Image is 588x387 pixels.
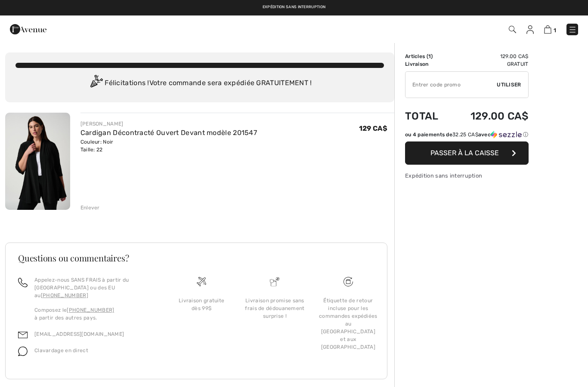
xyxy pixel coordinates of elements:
td: 129.00 CA$ [450,52,529,60]
span: Utiliser [497,81,521,89]
span: 1 [428,53,431,59]
img: Cardigan Décontracté Ouvert Devant modèle 201547 [5,113,70,210]
img: Livraison gratuite dès 99$ [197,277,206,286]
a: [PHONE_NUMBER] [41,292,88,298]
img: Sezzle [491,131,522,138]
img: Livraison promise sans frais de dédouanement surprise&nbsp;! [270,277,279,286]
div: Livraison gratuite dès 99$ [172,297,231,312]
img: email [18,330,28,340]
img: Panier d'achat [544,25,551,34]
div: Couleur: Noir Taille: 22 [80,138,257,154]
a: Cardigan Décontracté Ouvert Devant modèle 201547 [80,129,257,137]
p: Appelez-nous SANS FRAIS à partir du [GEOGRAPHIC_DATA] ou des EU au [34,276,155,299]
img: Livraison gratuite dès 99$ [344,277,353,286]
img: chat [18,347,28,356]
a: [PHONE_NUMBER] [67,307,114,313]
div: ou 4 paiements de avec [405,131,529,138]
td: 129.00 CA$ [450,101,529,131]
a: 1 [544,24,556,34]
a: 1ère Avenue [10,25,46,33]
td: Articles ( ) [405,52,450,60]
button: Passer à la caisse [405,141,529,165]
p: Composez le à partir des autres pays. [34,306,155,322]
a: [EMAIL_ADDRESS][DOMAIN_NAME] [34,331,124,337]
img: call [18,278,28,287]
img: 1ère Avenue [10,21,46,38]
div: Étiquette de retour incluse pour les commandes expédiées au [GEOGRAPHIC_DATA] et aux [GEOGRAPHIC_... [319,297,378,351]
span: Clavardage en direct [34,347,88,353]
div: Livraison promise sans frais de dédouanement surprise ! [245,297,304,320]
img: Mes infos [526,25,534,34]
h3: Questions ou commentaires? [18,254,374,262]
input: Code promo [405,72,497,98]
span: 1 [554,27,556,34]
div: Enlever [80,204,100,212]
div: Expédition sans interruption [405,172,529,180]
span: Passer à la caisse [430,149,499,157]
img: Menu [568,25,577,34]
div: ou 4 paiements de32.25 CA$avecSezzle Cliquez pour en savoir plus sur Sezzle [405,131,529,141]
span: 32.25 CA$ [452,132,478,138]
img: Congratulation2.svg [87,75,105,92]
span: 129 CA$ [359,124,387,132]
div: Félicitations ! Votre commande sera expédiée GRATUITEMENT ! [15,75,384,92]
td: Total [405,101,450,131]
td: Gratuit [450,60,529,68]
div: [PERSON_NAME] [80,120,257,128]
td: Livraison [405,60,450,68]
img: Recherche [509,26,516,33]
